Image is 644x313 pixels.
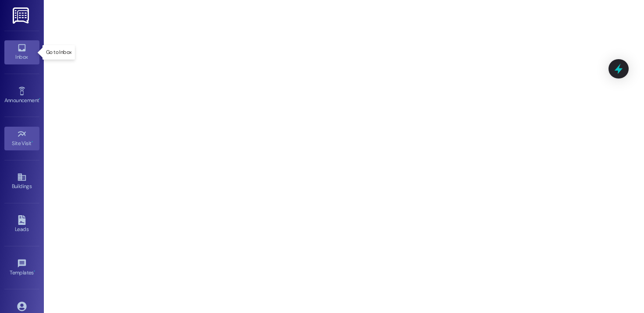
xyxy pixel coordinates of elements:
[4,213,39,236] a: Leads
[4,127,39,150] a: Site Visit •
[4,256,39,280] a: Templates •
[32,139,33,145] span: •
[4,170,39,193] a: Buildings
[39,96,40,102] span: •
[46,49,71,56] p: Go to Inbox
[4,40,39,64] a: Inbox
[13,7,31,24] img: ResiDesk Logo
[34,268,35,274] span: •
